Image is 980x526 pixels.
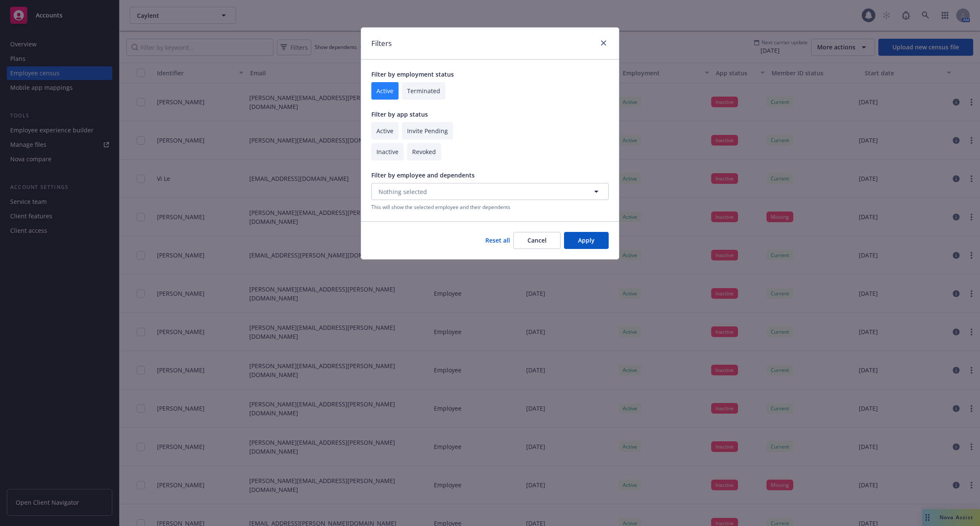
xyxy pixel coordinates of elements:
p: Filter by employee and dependents [371,171,609,180]
button: Apply [564,232,609,249]
p: Filter by employment status [371,70,609,79]
button: Cancel [513,232,561,249]
button: Nothing selected [371,183,609,200]
a: close [598,38,609,48]
a: Reset all [485,236,510,245]
p: This will show the selected employee and their dependents [371,203,609,211]
p: Filter by app status [371,110,609,119]
span: Nothing selected [379,187,427,196]
h1: Filters [371,38,392,49]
